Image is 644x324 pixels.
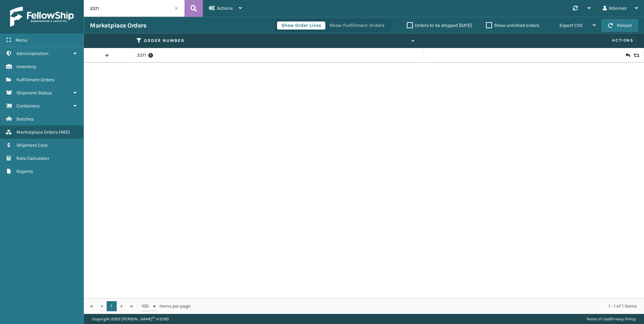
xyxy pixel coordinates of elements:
[486,22,539,28] label: Show unlinked orders
[200,303,637,310] div: 1 - 1 of 1 items
[92,314,169,324] p: Copyright 2023 [PERSON_NAME]™ v 1.0.185
[16,103,40,109] span: Containers
[16,51,48,56] span: Administration
[90,21,146,30] h3: Marketplace Orders
[586,317,609,321] a: Terms of Use
[423,35,638,46] span: Actions
[407,22,472,28] label: Orders to be shipped [DATE]
[602,19,638,32] button: Reload
[217,5,233,11] span: Actions
[634,53,638,58] i: Replace
[16,129,58,135] span: Marketplace Orders
[107,301,117,311] a: 1
[16,77,54,83] span: Fulfillment Orders
[16,155,49,161] span: Rate Calculator
[325,21,389,30] button: Show Fulfillment Orders
[142,301,191,311] span: items per page
[10,7,74,27] img: logo
[59,129,70,135] span: ( 465 )
[142,303,152,310] span: 100
[16,116,34,122] span: Batches
[559,22,583,28] span: Export CSV
[144,38,408,44] label: Order Number
[610,317,636,321] a: Privacy Policy
[16,64,36,70] span: Inventory
[137,52,146,59] a: 3371
[586,314,636,324] div: |
[277,21,325,30] button: Show Order Lines
[16,142,48,148] span: Shipment Cost
[16,90,52,96] span: Shipment Status
[16,169,33,174] span: Reports
[626,52,630,59] i: Create Return Label
[15,37,27,43] span: Menu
